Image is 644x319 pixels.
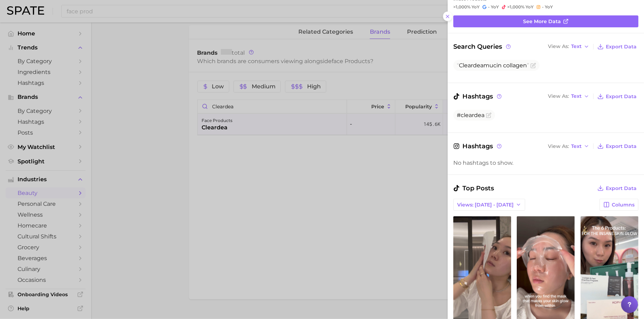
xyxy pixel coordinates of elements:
span: Export Data [606,143,637,149]
span: View As [548,144,569,148]
button: Columns [599,199,638,211]
button: Views: [DATE] - [DATE] [453,199,525,211]
span: Top Posts [453,183,494,193]
button: Export Data [596,141,638,151]
button: View AsText [546,142,591,151]
span: See more data [523,19,561,25]
span: Text [571,144,582,148]
button: View AsText [546,92,591,101]
span: Hashtags [453,141,503,151]
a: See more data [453,15,638,27]
span: Hashtags [453,91,503,101]
span: Search Queries [453,42,512,52]
span: Text [571,45,582,48]
span: Text [571,94,582,98]
span: mucin collagen [457,62,529,69]
span: YoY [491,4,499,10]
button: Export Data [596,183,638,193]
span: View As [548,45,569,48]
span: Cleardea [459,62,483,69]
span: Export Data [606,44,637,50]
span: View As [548,94,569,98]
span: Views: [DATE] - [DATE] [457,202,514,208]
span: Export Data [606,94,637,100]
span: YoY [545,4,553,10]
button: Export Data [596,42,638,52]
div: No hashtags to show. [453,159,638,166]
span: >1,000% [453,4,470,9]
button: View AsText [546,42,591,51]
span: YoY [526,4,534,10]
span: - [542,4,544,9]
span: #cleardea [457,112,484,118]
span: >1,000% [507,4,524,9]
span: YoY [472,4,480,10]
span: Export Data [606,185,637,191]
button: Flag as miscategorized or irrelevant [530,63,536,68]
button: Flag as miscategorized or irrelevant [486,113,492,118]
span: - [488,4,490,9]
span: Columns [612,202,635,208]
button: Export Data [596,91,638,101]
